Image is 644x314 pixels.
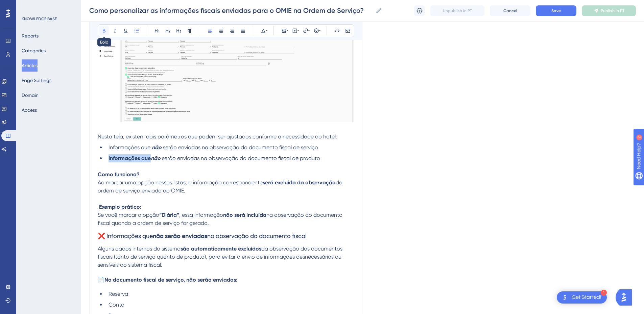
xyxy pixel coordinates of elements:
strong: No documento fiscal de serviço, não serão enviados: [104,277,237,283]
span: ❌ Informações que [98,232,153,239]
span: Alguns dados internos do sistema [98,245,181,252]
button: Access [22,104,37,116]
strong: não [152,144,162,151]
span: na observação do documento fiscal [207,232,307,239]
span: Save [551,8,561,14]
strong: não será incluída [223,212,266,218]
span: Informações que [109,144,150,151]
span: serão enviadas na observação do documento fiscal de serviço [163,144,318,151]
div: Get Started! [572,294,601,301]
button: Page Settings [22,74,51,86]
strong: são automaticamente excluídos [181,245,261,252]
img: launcher-image-alternative-text [561,293,569,302]
span: Se você marcar a opção [98,212,159,218]
span: serão enviadas na observação do documento fiscal de produto [162,155,320,161]
strong: será excluída da observação [263,179,336,186]
strong: “Diária” [159,212,179,218]
button: Domain [22,89,39,101]
span: Unpublish in PT [443,8,472,14]
span: da observação dos documentos fiscais (tanto de serviço quanto de produto), para evitar o envio de... [98,245,344,268]
span: Cancel [503,8,517,14]
span: Publish in PT [601,8,624,14]
button: Publish in PT [582,5,636,16]
strong: Como funciona? [98,171,140,178]
button: Reports [22,30,39,42]
strong: não [151,155,161,161]
iframe: UserGuiding AI Assistant Launcher [616,287,636,308]
strong: Exemplo prático: [99,204,141,210]
strong: não serão enviadas [153,232,207,240]
div: Open Get Started! checklist, remaining modules: 1 [557,291,607,304]
span: Ao marcar uma opção nessas listas, a informação correspondente [98,179,263,186]
div: 2 [47,3,49,9]
div: KNOWLEDGE BASE [22,16,57,22]
button: Save [536,5,576,16]
button: Cancel [490,5,530,16]
div: 1 [601,290,607,296]
span: Reserva [109,291,128,297]
strong: Informações que [109,155,151,161]
span: Need Help? [16,2,42,10]
span: , essa informação [179,212,223,218]
input: Article Name [89,6,373,15]
span: Nesta tela, existem dois parâmetros que podem ser ajustados conforme a necessidade do hotel: [98,133,337,140]
button: Categories [22,45,46,57]
button: Unpublish in PT [430,5,484,16]
span: Conta [109,302,124,308]
button: Articles [22,59,38,72]
span: 📄 [98,277,104,283]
